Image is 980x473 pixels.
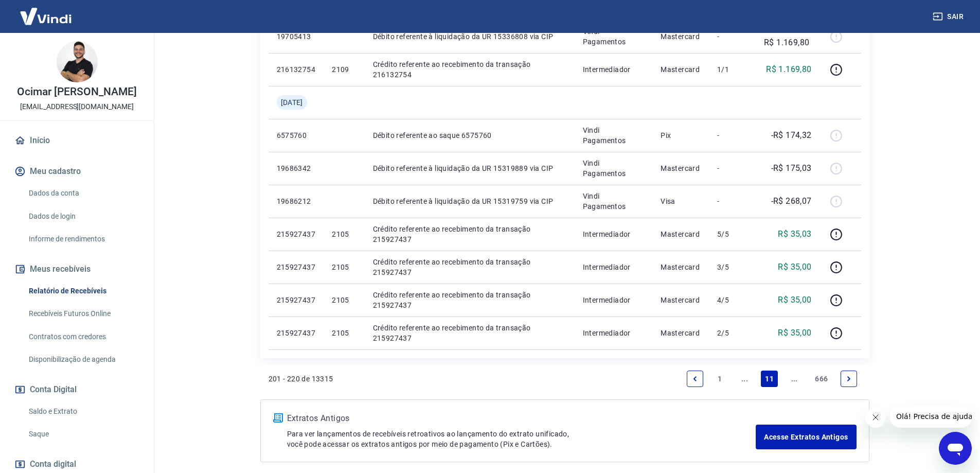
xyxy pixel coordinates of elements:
p: R$ 1.169,80 [766,63,811,76]
p: [EMAIL_ADDRESS][DOMAIN_NAME] [20,101,134,112]
p: 2109 [332,64,356,75]
a: Recebíveis Futuros Online [25,303,141,324]
p: Mastercard [661,64,701,75]
button: Meu cadastro [12,160,141,183]
p: 201 - 220 de 13315 [269,374,333,384]
p: Pix [661,130,701,141]
p: 2/5 [717,328,747,338]
a: Jump forward [786,371,803,387]
p: - [717,196,747,206]
button: Sair [931,7,968,26]
a: Contratos com credores [25,326,141,347]
p: Débito referente à liquidação da UR 15319889 via CIP [373,163,566,173]
p: Crédito referente ao recebimento da transação 215927437 [373,290,566,310]
p: - [717,130,747,141]
p: Mastercard [661,295,701,305]
p: R$ 35,00 [778,261,811,273]
p: 19686212 [277,196,316,206]
p: 19705413 [277,31,316,42]
p: 215927437 [277,328,316,338]
img: ícone [273,413,283,423]
p: 216132754 [277,64,316,75]
p: Vindi Pagamentos [583,158,645,179]
p: -R$ 175,03 [771,162,812,174]
p: 2105 [332,262,356,272]
p: Mastercard [661,262,701,272]
a: Relatório de Recebíveis [25,281,141,302]
a: Saque [25,424,141,445]
p: Débito referente ao saque 6575760 [373,130,566,141]
p: R$ 35,00 [778,327,811,339]
p: Mastercard [661,229,701,239]
p: Débito referente à liquidação da UR 15319759 via CIP [373,196,566,206]
a: Previous page [687,371,703,387]
p: 6575760 [277,130,316,141]
p: Vindi Pagamentos [583,125,645,146]
p: 2105 [332,295,356,305]
button: Conta Digital [12,378,141,401]
p: Vindi Pagamentos [583,26,645,47]
span: [DATE] [281,97,303,108]
p: Extratos Antigos [287,412,756,425]
p: Crédito referente ao recebimento da transação 215927437 [373,323,566,343]
img: a2e542bc-1054-4b2e-82fa-4e2c783173f8.jpeg [57,41,98,82]
p: R$ 35,00 [778,294,811,306]
p: 215927437 [277,262,316,272]
p: -R$ 1.169,80 [764,24,812,49]
p: Mastercard [661,31,701,42]
a: Page 1 [711,371,728,387]
a: Disponibilização de agenda [25,349,141,370]
p: Débito referente à liquidação da UR 15336808 via CIP [373,31,566,42]
iframe: Mensagem da empresa [890,405,972,428]
p: Intermediador [583,262,645,272]
p: - [717,31,747,42]
p: Crédito referente ao recebimento da transação 215927437 [373,257,566,277]
iframe: Botão para abrir a janela de mensagens [939,432,972,465]
p: Crédito referente ao recebimento da transação 215927437 [373,224,566,244]
a: Acesse Extratos Antigos [756,425,856,449]
p: 5/5 [717,229,747,239]
a: Next page [841,371,857,387]
button: Meus recebíveis [12,258,141,281]
p: Para ver lançamentos de recebíveis retroativos ao lançamento do extrato unificado, você pode aces... [287,429,756,449]
p: -R$ 174,32 [771,129,812,142]
p: 2105 [332,328,356,338]
p: 1/1 [717,64,747,75]
p: Ocimar [PERSON_NAME] [17,86,136,97]
p: 215927437 [277,295,316,305]
a: Dados da conta [25,183,141,204]
p: 215927437 [277,229,316,239]
a: Page 11 is your current page [761,371,778,387]
a: Dados de login [25,206,141,227]
p: 4/5 [717,295,747,305]
p: 19686342 [277,163,316,173]
span: Olá! Precisa de ajuda? [6,7,86,15]
p: Intermediador [583,295,645,305]
p: 2105 [332,229,356,239]
iframe: Fechar mensagem [865,407,886,428]
span: Conta digital [30,457,76,471]
p: Intermediador [583,229,645,239]
a: Jump backward [736,371,753,387]
a: Page 666 [811,371,832,387]
p: Mastercard [661,328,701,338]
ul: Pagination [683,366,861,391]
a: Início [12,129,141,152]
p: -R$ 268,07 [771,195,812,207]
img: Vindi [12,1,79,32]
p: 3/5 [717,262,747,272]
p: Intermediador [583,64,645,75]
p: Intermediador [583,328,645,338]
a: Saldo e Extrato [25,401,141,422]
p: Crédito referente ao recebimento da transação 216132754 [373,59,566,80]
a: Informe de rendimentos [25,229,141,250]
p: Visa [661,196,701,206]
p: Vindi Pagamentos [583,191,645,212]
p: - [717,163,747,173]
p: R$ 35,03 [778,228,811,240]
p: Mastercard [661,163,701,173]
